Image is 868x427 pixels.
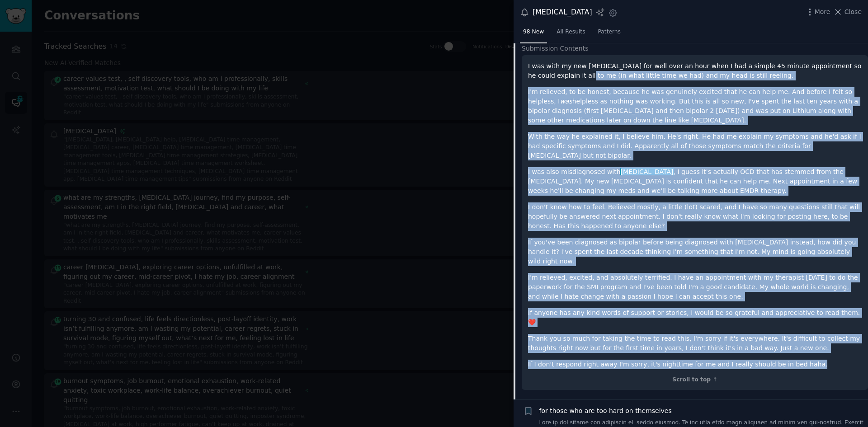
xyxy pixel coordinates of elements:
span: 98 New [523,28,544,36]
button: Close [833,7,862,17]
p: With the way he explained it, I believe him. He's right. He had me explain my symptoms and he'd a... [528,132,862,160]
a: Patterns [595,25,624,43]
p: I was also misdiagnosed with , I guess it's actually OCD that has stemmed from the [MEDICAL_DATA]... [528,167,862,196]
span: More [815,7,830,17]
span: [MEDICAL_DATA] [620,168,674,175]
p: Thank you so much for taking the time to read this, I'm sorry if it's everywhere. It's difficult ... [528,334,862,353]
p: I was with my new [MEDICAL_DATA] for well over an hour when I had a simple 45 minute appointment ... [528,61,862,80]
span: Close [844,7,862,17]
span: All Results [557,28,585,36]
a: 98 New [520,25,547,43]
span: Submission Contents [522,44,589,53]
p: If you've been diagnosed as bipolar before being diagnosed with [MEDICAL_DATA] instead, how did y... [528,238,862,266]
em: was [560,98,572,105]
a: for those who are too hard on themselves [539,406,672,416]
p: I'm relieved, excited, and absolutely terrified. I have an appointment with my therapist [DATE] t... [528,273,862,301]
span: Patterns [598,28,621,36]
div: [MEDICAL_DATA] [533,7,592,18]
p: If I don't respond right away I'm sorry, it's nighttime for me and I really should be in bed haha. [528,360,862,369]
div: Scroll to top ↑ [528,376,862,384]
button: More [805,7,830,17]
p: I don't know how to feel. Relieved mostly, a little (lot) scared, and I have so many questions st... [528,202,862,231]
p: I'm relieved, to be honest, because he was genuinely excited that he can help me. And before I fe... [528,87,862,125]
p: If anyone has any kind words of support or stories, I would be so grateful and appreciative to re... [528,308,862,327]
a: All Results [553,25,588,43]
